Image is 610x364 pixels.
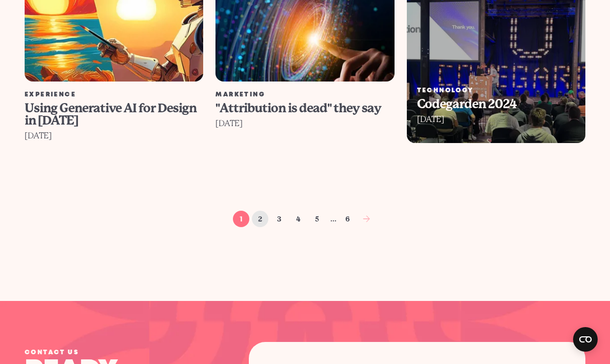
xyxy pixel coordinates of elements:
div: Marketing [215,92,394,98]
div: Experience [25,92,203,98]
span: Using Generative AI for Design in [DATE] [25,101,196,128]
div: Technology [417,88,575,94]
div: [DATE] [417,112,575,127]
div: Contact us [25,350,204,356]
a: 2 [252,211,268,227]
a: 6 [339,211,356,227]
div: [DATE] [215,116,394,131]
div: [DATE] [25,129,203,143]
span: "Attribution is dead" they say [215,101,381,115]
a: 4 [290,211,306,227]
button: Open CMP widget [573,327,598,352]
span: Codegarden 2024 [417,97,517,111]
a: 5 [309,211,325,227]
span: ... [330,214,337,224]
a: 3 [271,211,287,227]
a: 1 [233,211,249,227]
